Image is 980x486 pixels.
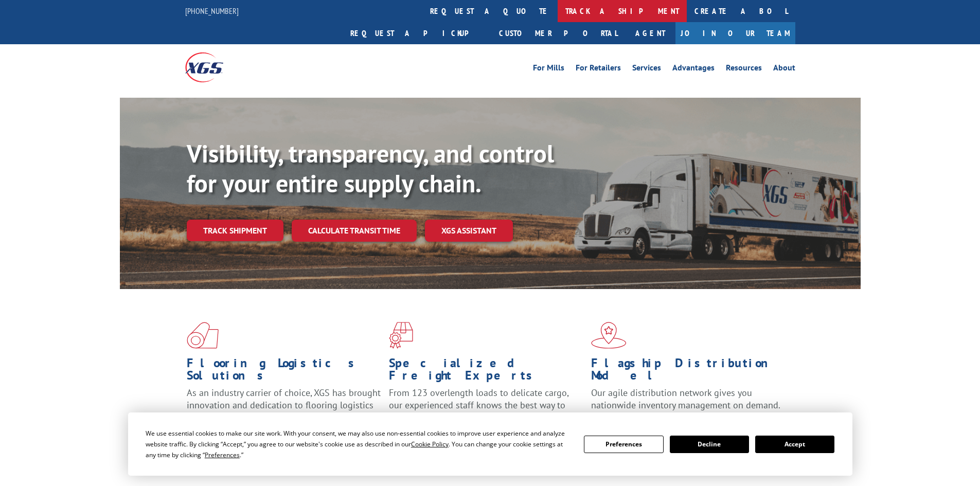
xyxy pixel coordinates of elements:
div: We use essential cookies to make our site work. With your consent, we may also use non-essential ... [146,428,572,460]
span: Preferences [205,451,240,459]
a: Join Our Team [675,22,795,44]
span: Cookie Policy [411,440,449,448]
a: Customer Portal [491,22,625,44]
a: For Retailers [576,64,621,75]
a: Advantages [672,64,715,75]
a: Track shipment [187,220,283,241]
span: As an industry carrier of choice, XGS has brought innovation and dedication to flooring logistics... [187,387,381,423]
div: Cookie Consent Prompt [128,412,852,476]
img: xgs-icon-flagship-distribution-model-red [591,322,627,349]
a: XGS ASSISTANT [425,220,513,242]
button: Accept [755,436,834,453]
a: Services [632,64,661,75]
h1: Specialized Freight Experts [389,357,583,387]
a: Agent [625,22,675,44]
button: Preferences [584,436,663,453]
h1: Flooring Logistics Solutions [187,357,381,387]
a: [PHONE_NUMBER] [185,6,239,16]
img: xgs-icon-total-supply-chain-intelligence-red [187,322,219,349]
a: Request a pickup [343,22,491,44]
a: Resources [726,64,762,75]
a: About [773,64,795,75]
b: Visibility, transparency, and control for your entire supply chain. [187,137,554,199]
span: Our agile distribution network gives you nationwide inventory management on demand. [591,387,780,411]
button: Decline [670,436,749,453]
h1: Flagship Distribution Model [591,357,786,387]
a: For Mills [533,64,564,75]
p: From 123 overlength loads to delicate cargo, our experienced staff knows the best way to move you... [389,387,583,433]
img: xgs-icon-focused-on-flooring-red [389,322,413,349]
a: Calculate transit time [292,220,417,242]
